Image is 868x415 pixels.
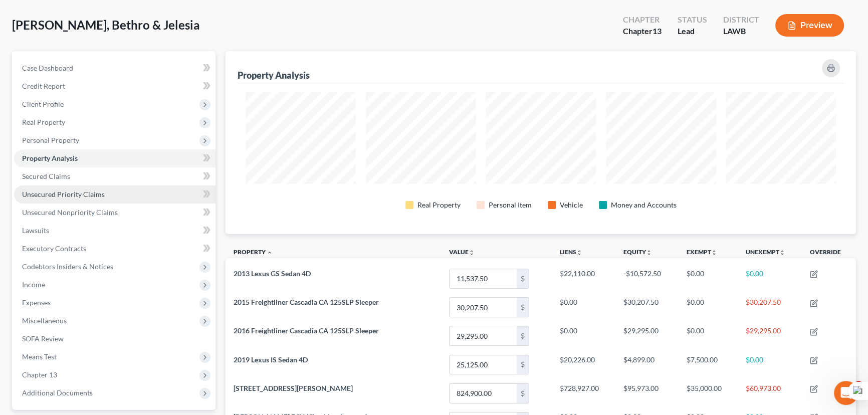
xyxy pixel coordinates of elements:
a: Equityunfold_more [623,248,652,256]
span: 4 [854,381,862,389]
td: $22,110.00 [552,264,615,293]
span: Income [22,280,45,289]
button: Preview [775,14,844,37]
span: Executory Contracts [22,244,86,253]
span: Unsecured Priority Claims [22,190,105,198]
a: Property expand_less [234,248,273,256]
span: [STREET_ADDRESS][PERSON_NAME] [234,384,353,392]
td: $7,500.00 [679,350,738,379]
span: SOFA Review [22,334,64,343]
td: $0.00 [738,264,802,293]
iframe: Intercom live chat [834,381,858,405]
td: $60,973.00 [738,379,802,407]
td: $20,226.00 [552,350,615,379]
td: $0.00 [679,264,738,293]
div: $ [517,298,529,317]
span: Lawsuits [22,226,49,235]
a: Exemptunfold_more [687,248,717,256]
span: Personal Property [22,136,79,144]
td: $35,000.00 [679,379,738,407]
span: Property Analysis [22,154,78,162]
div: $ [517,326,529,345]
i: expand_less [267,250,273,256]
a: Executory Contracts [14,240,215,258]
span: Chapter 13 [22,370,57,379]
div: Real Property [417,200,461,210]
span: 2013 Lexus GS Sedan 4D [234,269,311,278]
th: Override [802,242,856,265]
div: LAWB [723,26,759,37]
td: $0.00 [552,293,615,322]
span: Codebtors Insiders & Notices [22,262,113,271]
div: $ [517,269,529,288]
a: Secured Claims [14,167,215,185]
td: $30,207.50 [738,293,802,322]
span: 2016 Freightliner Cascadia CA 125SLP Sleeper [234,326,379,335]
i: unfold_more [779,250,785,256]
td: $4,899.00 [615,350,679,379]
span: Secured Claims [22,172,70,180]
td: $29,295.00 [738,322,802,350]
td: $29,295.00 [615,322,679,350]
div: Money and Accounts [611,200,677,210]
span: Means Test [22,352,57,361]
input: 0.00 [450,298,517,317]
div: Chapter [623,14,662,26]
td: $30,207.50 [615,293,679,322]
span: 2019 Lexus IS Sedan 4D [234,355,308,364]
span: 2015 Freightliner Cascadia CA 125SLP Sleeper [234,298,379,306]
div: Property Analysis [238,69,310,81]
div: Status [678,14,707,26]
input: 0.00 [450,384,517,403]
span: Client Profile [22,100,64,108]
a: Unsecured Priority Claims [14,185,215,203]
span: Real Property [22,118,65,126]
i: unfold_more [646,250,652,256]
i: unfold_more [576,250,582,256]
div: Personal Item [489,200,532,210]
span: Expenses [22,298,51,307]
td: $95,973.00 [615,379,679,407]
div: $ [517,384,529,403]
td: $0.00 [679,322,738,350]
span: 13 [653,26,662,36]
td: $0.00 [679,293,738,322]
a: Credit Report [14,77,215,95]
div: District [723,14,759,26]
a: SOFA Review [14,330,215,348]
a: Liensunfold_more [560,248,582,256]
span: Miscellaneous [22,316,67,325]
input: 0.00 [450,269,517,288]
input: 0.00 [450,355,517,374]
div: Vehicle [560,200,583,210]
td: $728,927.00 [552,379,615,407]
span: Case Dashboard [22,64,73,72]
i: unfold_more [711,250,717,256]
div: $ [517,355,529,374]
span: [PERSON_NAME], Bethro & Jelesia [12,18,200,32]
a: Case Dashboard [14,59,215,77]
td: $0.00 [552,322,615,350]
a: Valueunfold_more [449,248,475,256]
input: 0.00 [450,326,517,345]
div: Lead [678,26,707,37]
span: Unsecured Nonpriority Claims [22,208,118,217]
div: Chapter [623,26,662,37]
span: Credit Report [22,82,65,90]
td: -$10,572.50 [615,264,679,293]
a: Property Analysis [14,149,215,167]
a: Lawsuits [14,222,215,240]
a: Unsecured Nonpriority Claims [14,203,215,222]
td: $0.00 [738,350,802,379]
i: unfold_more [469,250,475,256]
a: Unexemptunfold_more [746,248,785,256]
span: Additional Documents [22,388,93,397]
